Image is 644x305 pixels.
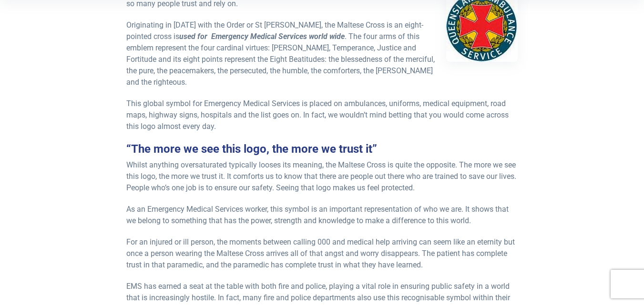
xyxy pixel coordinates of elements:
[179,32,345,41] strong: used for Emergency Medical Services world wide
[126,204,518,226] p: As an Emergency Medical Services worker, this symbol is an important representation of who we are...
[126,98,518,132] p: This global symbol for Emergency Medical Services is placed on ambulances, uniforms, medical equi...
[126,236,518,271] p: For an injured or ill person, the moments between calling 000 and medical help arriving can seem ...
[126,20,518,88] p: Originating in [DATE] with the Order or St [PERSON_NAME], the Maltese Cross is an eight-pointed c...
[126,142,518,156] h3: “The more we see this logo, the more we trust it”
[126,159,518,194] p: Whilst anything oversaturated typically looses its meaning, the Maltese Cross is quite the opposi...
